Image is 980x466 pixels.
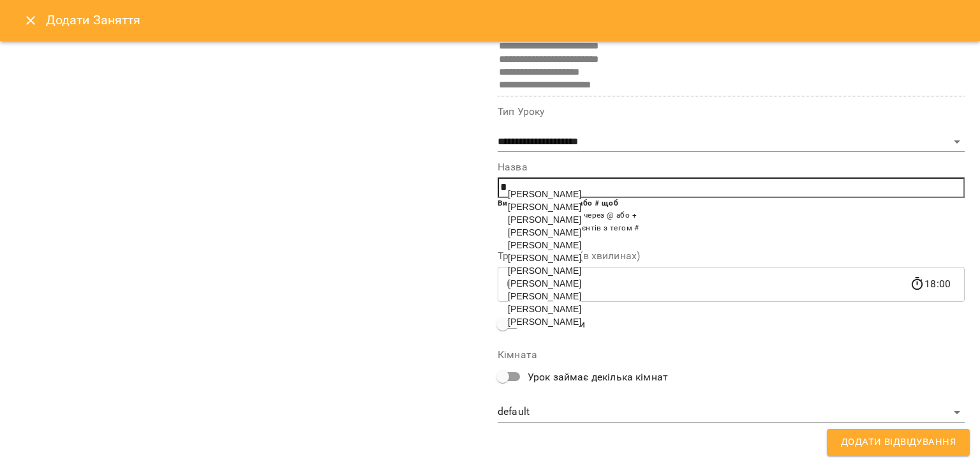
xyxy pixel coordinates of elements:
span: [PERSON_NAME] [508,202,581,212]
span: [PERSON_NAME] [508,240,581,250]
span: [PERSON_NAME] [508,266,581,276]
button: Додати Відвідування [827,429,970,456]
span: [PERSON_NAME] [508,304,581,314]
span: [PERSON_NAME] [508,214,581,225]
span: [PERSON_NAME] [508,278,581,289]
li: Додати всіх клієнтів з тегом # [523,222,965,235]
span: [PERSON_NAME] [508,253,581,263]
span: Додати Відвідування [841,434,956,451]
button: Close [15,5,46,36]
label: Кімната [498,350,965,360]
span: [PERSON_NAME] [508,227,581,237]
span: Урок займає декілька кімнат [528,370,668,385]
span: [PERSON_NAME] [508,291,581,301]
li: Додати клієнта через @ або + [523,209,965,222]
label: Назва [498,162,965,172]
label: Тип Уроку [498,107,965,117]
label: Тривалість уроку(в хвилинах) [498,251,965,261]
b: Використовуйте @ + або # щоб [498,199,618,207]
span: [PERSON_NAME] [508,189,581,199]
span: [PERSON_NAME] [508,317,581,327]
div: default [498,402,965,423]
h6: Додати Заняття [46,10,965,30]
